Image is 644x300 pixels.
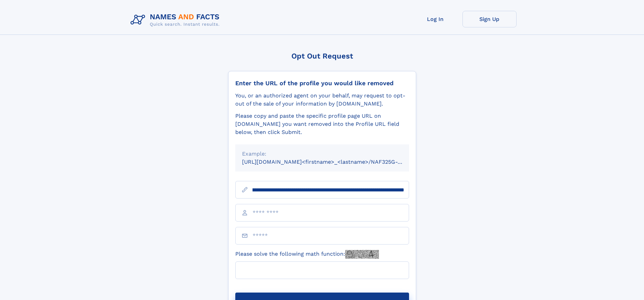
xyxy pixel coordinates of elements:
[242,150,402,158] div: Example:
[128,11,225,29] img: Logo Names and Facts
[235,79,409,87] div: Enter the URL of the profile you would like removed
[235,92,409,108] div: You, or an authorized agent on your behalf, may request to opt-out of the sale of your informatio...
[462,11,517,27] a: Sign Up
[235,250,379,259] label: Please solve the following math function:
[235,112,409,136] div: Please copy and paste the specific profile page URL on [DOMAIN_NAME] you want removed into the Pr...
[242,159,422,165] small: [URL][DOMAIN_NAME]<firstname>_<lastname>/NAF325G-xxxxxxxx
[408,11,462,27] a: Log In
[228,52,416,60] div: Opt Out Request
